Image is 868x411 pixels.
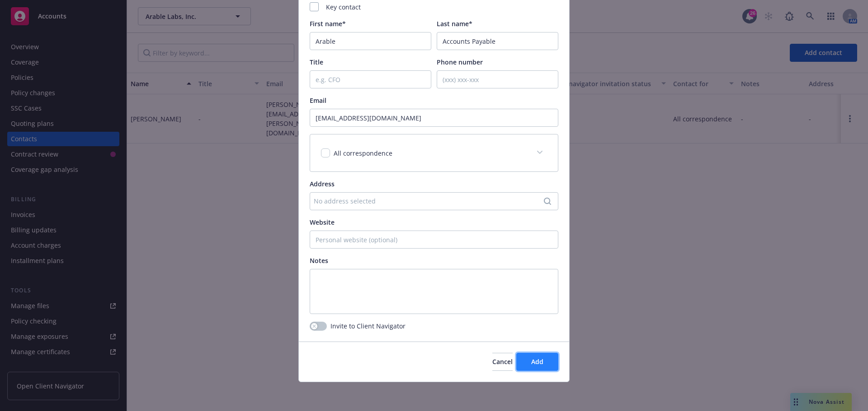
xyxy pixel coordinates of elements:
[544,198,551,205] svg: Search
[310,96,326,105] span: Email
[310,109,558,127] input: example@email.com
[314,196,545,206] div: No address selected
[310,19,346,28] span: First name*
[310,218,335,226] span: Website
[310,256,328,265] span: Notes
[437,58,483,66] span: Phone number
[492,353,513,371] button: Cancel
[310,134,558,171] div: All correspondence
[310,231,558,249] input: Personal website (optional)
[310,70,431,88] input: e.g. CFO
[310,180,335,188] span: Address
[330,321,406,331] span: Invite to Client Navigator
[310,32,431,50] input: First Name
[310,192,558,210] button: No address selected
[437,70,558,88] input: (xxx) xxx-xxx
[531,357,543,366] span: Add
[516,353,558,371] button: Add
[310,2,558,12] div: Key contact
[334,149,392,157] span: All correspondence
[437,32,558,50] input: Last Name
[492,357,513,366] span: Cancel
[310,58,323,66] span: Title
[437,19,472,28] span: Last name*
